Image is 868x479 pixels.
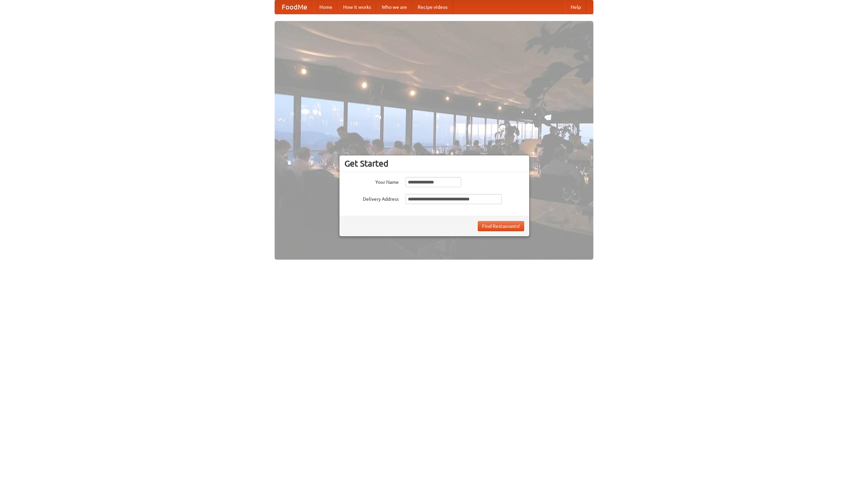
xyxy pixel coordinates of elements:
a: Help [565,0,586,14]
button: Find Restaurants! [478,221,524,231]
a: Who we are [376,0,412,14]
label: Your Name [344,177,399,186]
label: Delivery Address [344,194,399,202]
h3: Get Started [344,158,524,169]
a: FoodMe [275,0,314,14]
a: Recipe videos [412,0,453,14]
a: How it works [338,0,376,14]
a: Home [314,0,338,14]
